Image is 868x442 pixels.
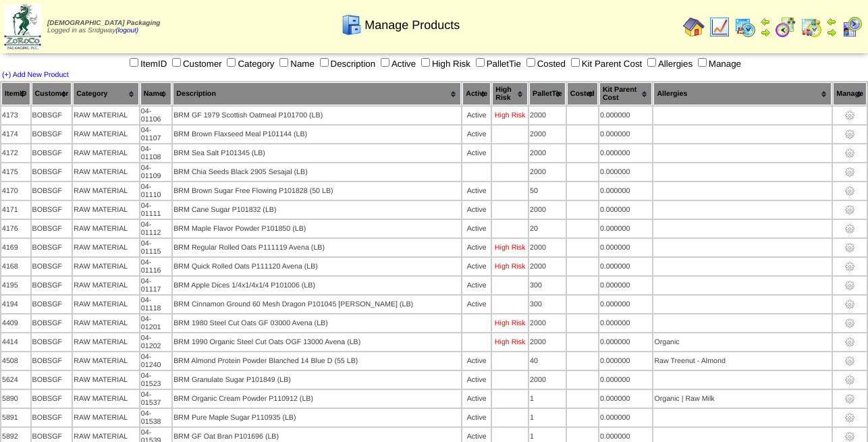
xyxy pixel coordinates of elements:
[32,239,72,256] td: BOBSGF
[32,314,72,332] td: BOBSGF
[734,16,756,38] img: calendarprod.gif
[492,82,528,105] th: High Risk
[73,333,139,351] td: RAW MATERIAL
[529,144,566,162] td: 2000
[1,333,30,351] td: 4414
[463,414,490,422] div: Active
[169,59,222,69] label: Customer
[844,204,855,215] img: settings.gif
[1,107,30,124] td: 4173
[529,333,566,351] td: 2000
[599,333,653,351] td: 0.000000
[599,296,653,313] td: 0.000000
[493,244,527,252] div: High Risk
[1,258,30,275] td: 4168
[227,58,236,67] input: Category
[173,314,461,332] td: BRM 1980 Steel Cut Oats GF 03000 Avena (LB)
[173,409,461,426] td: BRM Pure Maple Sugar P110935 (LB)
[140,239,171,256] td: 04-01115
[140,333,171,351] td: 04-01202
[73,144,139,162] td: RAW MATERIAL
[173,182,461,200] td: BRM Brown Sugar Free Flowing P101828 (50 LB)
[32,258,72,275] td: BOBSGF
[599,314,653,332] td: 0.000000
[32,277,72,294] td: BOBSGF
[73,352,139,370] td: RAW MATERIAL
[567,82,598,105] th: Costed
[826,16,837,27] img: arrowleft.gif
[173,163,461,181] td: BRM Chia Seeds Black 2905 Sesajal (LB)
[529,296,566,313] td: 300
[1,409,30,426] td: 5891
[421,58,430,67] input: High Risk
[140,126,171,143] td: 04-01107
[1,277,30,294] td: 4195
[463,149,490,157] div: Active
[844,223,855,234] img: settings.gif
[599,371,653,389] td: 0.000000
[493,338,527,346] div: High Risk
[493,319,527,327] div: High Risk
[140,277,171,294] td: 04-01117
[73,220,139,238] td: RAW MATERIAL
[844,431,855,442] img: settings.gif
[844,242,855,253] img: settings.gif
[73,126,139,143] td: RAW MATERIAL
[1,390,30,408] td: 5890
[599,126,653,143] td: 0.000000
[653,82,832,105] th: Allergies
[473,59,521,69] label: PalletTie
[317,59,376,69] label: Description
[173,82,461,105] th: Description
[841,16,863,38] img: calendarcustomer.gif
[760,27,771,38] img: arrowright.gif
[463,357,490,365] div: Active
[463,187,490,195] div: Active
[844,186,855,196] img: settings.gif
[1,82,30,105] th: ItemID
[529,409,566,426] td: 1
[173,258,461,275] td: BRM Quick Rolled Oats P111120 Avena (LB)
[1,220,30,238] td: 4176
[140,82,171,105] th: Name
[709,16,730,38] img: line_graph.gif
[529,352,566,370] td: 40
[698,58,707,67] input: Manage
[493,263,527,271] div: High Risk
[47,20,160,34] span: Logged in as Sridgway
[529,314,566,332] td: 2000
[529,239,566,256] td: 2000
[463,433,490,441] div: Active
[173,333,461,351] td: BRM 1990 Organic Steel Cut Oats OGF 13000 Avena (LB)
[1,296,30,313] td: 4194
[695,59,741,69] label: Manage
[463,130,490,138] div: Active
[653,333,832,351] td: Organic
[844,299,855,310] img: settings.gif
[1,144,30,162] td: 4172
[73,258,139,275] td: RAW MATERIAL
[599,352,653,370] td: 0.000000
[463,206,490,214] div: Active
[32,371,72,389] td: BOBSGF
[73,182,139,200] td: RAW MATERIAL
[73,163,139,181] td: RAW MATERIAL
[173,239,461,256] td: BRM Regular Rolled Oats P111119 Avena (LB)
[32,182,72,200] td: BOBSGF
[647,58,656,67] input: Allergies
[568,59,643,69] label: Kit Parent Cost
[844,412,855,423] img: settings.gif
[277,59,315,69] label: Name
[463,244,490,252] div: Active
[381,58,389,67] input: Active
[115,27,138,34] a: (logout)
[47,20,160,27] span: [DEMOGRAPHIC_DATA] Packaging
[463,376,490,384] div: Active
[524,59,566,69] label: Costed
[529,277,566,294] td: 300
[1,352,30,370] td: 4508
[73,390,139,408] td: RAW MATERIAL
[529,390,566,408] td: 1
[1,371,30,389] td: 5624
[140,314,171,332] td: 04-01201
